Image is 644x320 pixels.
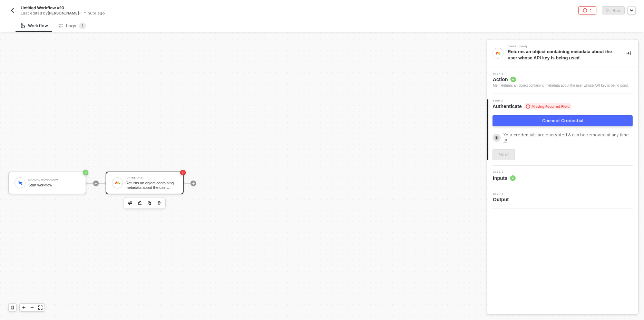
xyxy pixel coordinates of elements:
[493,76,629,83] span: Action
[493,196,511,203] span: Output
[583,8,587,12] span: icon-error-page
[136,199,144,207] button: edit-cred
[487,99,638,160] div: Step 2Authenticate Missing Required FieldConnect CredentialYour credentials are encrypted & can b...
[22,306,26,310] span: icon-play
[492,103,571,110] span: Authenticate
[493,175,516,182] span: Inputs
[126,199,134,207] button: edit-cred
[492,99,571,102] span: Step 2
[493,72,629,75] span: Step 1
[493,83,629,88] div: Me - Returns an object containing metadata about the user whose API key is being used.
[493,171,516,174] span: Step 3
[145,199,154,207] button: copy-block
[81,23,84,28] span: 1
[30,306,34,310] span: icon-minus
[48,11,79,16] span: [PERSON_NAME]
[504,132,633,144] a: Your credentials are encrypted & can be removed at any time ↗
[126,181,177,190] div: Returns an object containing metadata about the user whose API key is being used.
[590,8,592,13] div: 1
[493,193,511,195] span: Step 4
[578,6,596,14] button: 1
[79,22,86,29] sup: 1
[28,183,80,187] div: Start workflow
[8,6,17,14] button: back
[525,103,571,109] span: Missing Required Field
[94,181,98,185] span: icon-play
[17,180,23,186] img: icon
[492,115,633,126] button: Connect Credential
[28,178,80,181] div: Manual Workflow
[147,201,152,205] img: copy-block
[492,149,515,160] button: Next
[138,201,142,205] img: edit-cred
[602,6,625,14] button: activateRun
[59,22,86,29] div: Logs
[508,49,615,61] div: Returns an object containing metadata about the user whose API key is being used.
[21,5,64,11] span: Untitled Workflow #10
[126,176,177,179] div: [DATE] (OAS)
[191,181,195,185] span: icon-play
[38,306,42,310] span: icon-expand
[21,23,48,29] div: Workflow
[495,50,501,56] img: integration-icon
[114,180,120,186] img: icon
[21,11,306,16] div: Last edited by - 1 minute ago
[83,170,88,175] span: icon-success-page
[10,8,15,13] img: back
[626,51,631,55] span: icon-collapse-right
[180,170,186,175] span: icon-error-page
[487,72,638,88] div: Step 1Action Me - Returns an object containing metadata about the user whose API key is being used.
[128,201,132,204] img: edit-cred
[542,118,583,124] div: Connect Credential
[508,45,611,48] div: [DATE] (OAS)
